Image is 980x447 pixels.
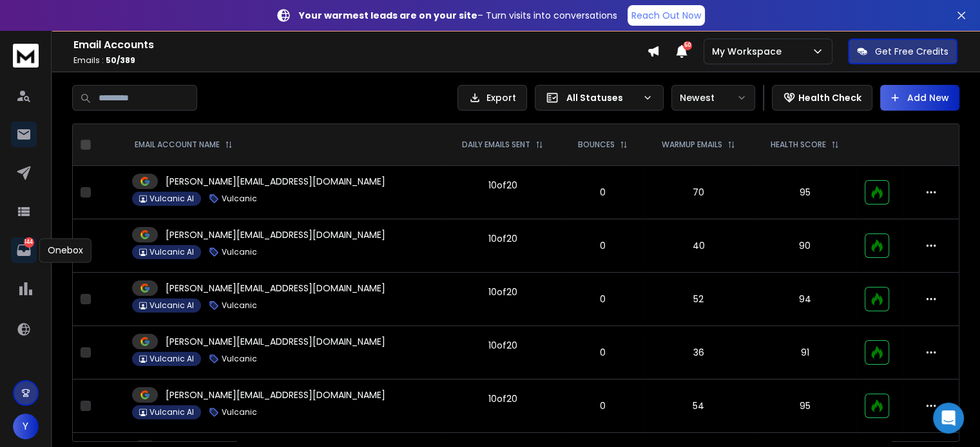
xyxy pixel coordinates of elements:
td: 36 [644,326,753,379]
p: Vulcanic [222,407,257,417]
div: 10 of 20 [488,392,517,405]
td: 95 [753,166,857,219]
p: Get Free Credits [875,45,948,58]
td: 91 [753,326,857,379]
p: My Workspace [712,45,787,58]
p: 144 [24,237,34,248]
td: 70 [644,166,753,219]
p: Health Check [798,91,861,104]
p: 0 [570,239,636,252]
p: Vulcanic [222,194,257,204]
p: Vulcanic [222,247,257,257]
p: [PERSON_NAME][EMAIL_ADDRESS][DOMAIN_NAME] [166,388,385,401]
p: Vulcanic AI [149,407,194,417]
span: 50 [683,41,692,50]
td: 94 [753,273,857,326]
span: 50 / 389 [106,55,135,66]
p: WARMUP EMAILS [662,140,722,150]
p: Vulcanic AI [149,300,194,311]
td: 90 [753,219,857,273]
td: 40 [644,219,753,273]
p: Vulcanic [222,300,257,311]
strong: Your warmest leads are on your site [299,9,477,22]
p: [PERSON_NAME][EMAIL_ADDRESS][DOMAIN_NAME] [166,282,385,295]
p: Vulcanic AI [149,194,194,204]
button: Add New [880,85,959,111]
div: 10 of 20 [488,339,517,352]
div: Open Intercom Messenger [933,403,964,433]
td: 95 [753,379,857,433]
p: BOUNCES [578,140,615,150]
p: [PERSON_NAME][EMAIL_ADDRESS][DOMAIN_NAME] [166,228,385,241]
div: 10 of 20 [488,179,517,192]
a: Reach Out Now [628,5,705,26]
button: Y [13,414,39,439]
button: Get Free Credits [848,39,957,64]
p: 0 [570,293,636,306]
p: 0 [570,346,636,359]
p: Vulcanic [222,354,257,364]
div: EMAIL ACCOUNT NAME [135,140,233,150]
td: 54 [644,379,753,433]
button: Newest [671,85,755,111]
p: Vulcanic AI [149,354,194,364]
p: All Statuses [566,91,637,104]
p: Emails : [73,55,647,66]
p: 0 [570,186,636,199]
div: 10 of 20 [488,286,517,298]
button: Export [457,85,527,111]
a: 144 [11,237,37,263]
p: [PERSON_NAME][EMAIL_ADDRESS][DOMAIN_NAME] [166,335,385,348]
p: Vulcanic AI [149,247,194,257]
p: HEALTH SCORE [771,140,826,150]
h1: Email Accounts [73,37,647,53]
button: Health Check [772,85,872,111]
p: 0 [570,399,636,412]
div: 10 of 20 [488,232,517,245]
div: Onebox [39,238,91,262]
p: – Turn visits into conversations [299,9,617,22]
img: logo [13,44,39,68]
p: Reach Out Now [631,9,701,22]
p: DAILY EMAILS SENT [462,140,530,150]
p: [PERSON_NAME][EMAIL_ADDRESS][DOMAIN_NAME] [166,175,385,188]
td: 52 [644,273,753,326]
